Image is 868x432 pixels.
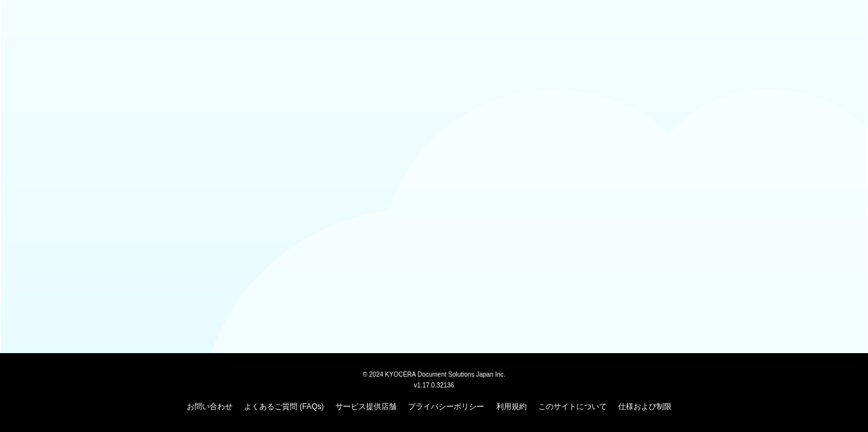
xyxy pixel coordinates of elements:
[538,402,607,411] a: このサイトについて
[496,402,527,411] a: 利用規約
[408,402,484,411] a: プライバシーポリシー
[336,402,397,411] a: サービス提供店舗
[618,402,672,411] a: 仕様および制限
[363,370,506,378] span: © 2024 KYOCERA Document Solutions Japan Inc.
[244,402,323,411] a: よくあるご質問 (FAQs)
[414,381,454,389] span: v1.17.0.32136
[187,402,233,411] a: お問い合わせ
